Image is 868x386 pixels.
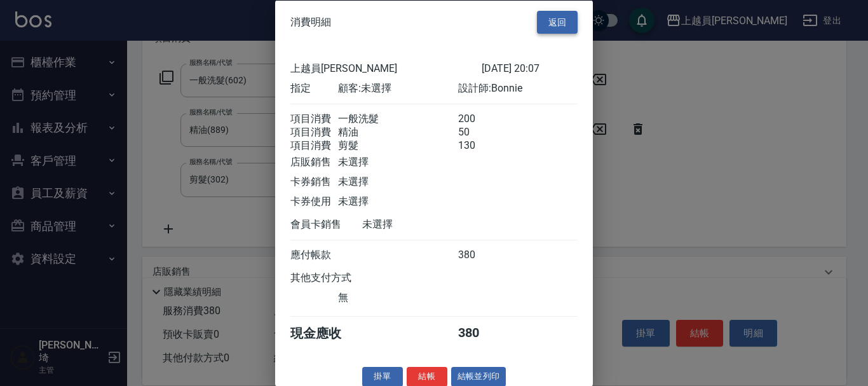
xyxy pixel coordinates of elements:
[290,15,331,28] span: 消費明細
[338,176,458,189] div: 未選擇
[338,156,458,169] div: 未選擇
[290,62,482,76] div: 上越員[PERSON_NAME]
[290,156,338,169] div: 店販銷售
[458,325,506,342] div: 380
[362,218,482,231] div: 未選擇
[338,195,458,209] div: 未選擇
[537,10,578,34] button: 返回
[290,176,338,189] div: 卡券銷售
[482,62,578,76] div: [DATE] 20:07
[338,82,458,95] div: 顧客: 未選擇
[338,291,458,305] div: 無
[338,126,458,139] div: 精油
[290,272,386,285] div: 其他支付方式
[290,126,338,139] div: 項目消費
[290,82,338,95] div: 指定
[290,218,362,231] div: 會員卡銷售
[290,195,338,209] div: 卡券使用
[290,325,362,342] div: 現金應收
[290,113,338,126] div: 項目消費
[290,249,338,262] div: 應付帳款
[458,139,506,153] div: 130
[290,139,338,153] div: 項目消費
[458,249,506,262] div: 380
[338,113,458,126] div: 一般洗髮
[338,139,458,153] div: 剪髮
[458,126,506,139] div: 50
[458,82,578,95] div: 設計師: Bonnie
[458,113,506,126] div: 200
